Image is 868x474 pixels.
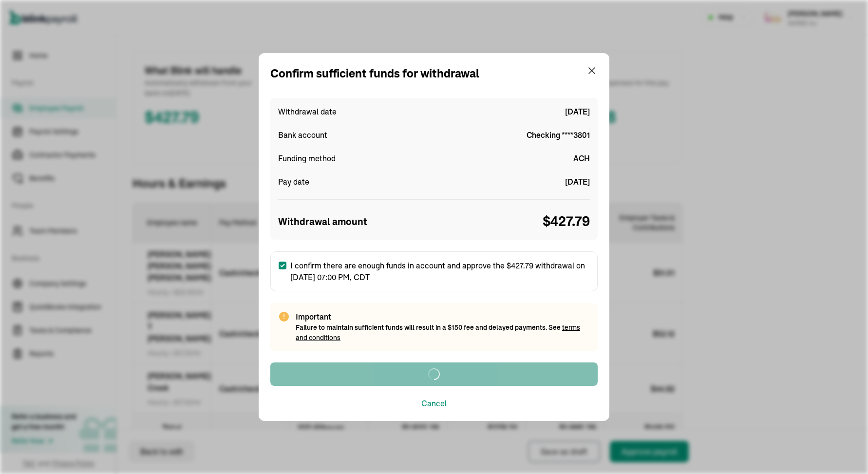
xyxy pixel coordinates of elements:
span: Funding method [278,152,336,164]
input: I confirm there are enough funds in account and approve the $427.79 withdrawal on [DATE] 07:00 PM... [279,262,286,269]
span: Important [296,311,590,322]
label: I confirm there are enough funds in account and approve the $427.79 withdrawal on [DATE] 07:00 PM... [270,251,598,291]
span: Withdrawal amount [278,214,367,229]
span: [DATE] [565,106,590,117]
img: loader [428,368,440,380]
span: Pay date [278,176,309,188]
span: Bank account [278,129,327,141]
span: $ 427.79 [543,211,590,232]
span: Withdrawal date [278,106,337,117]
button: Cancel [421,398,447,409]
span: [DATE] [565,176,590,188]
span: Failure to maintain sufficient funds will result in a $150 fee and delayed payments. See [296,323,580,342]
span: ACH [573,152,590,164]
div: Confirm sufficient funds for withdrawal [270,65,479,82]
